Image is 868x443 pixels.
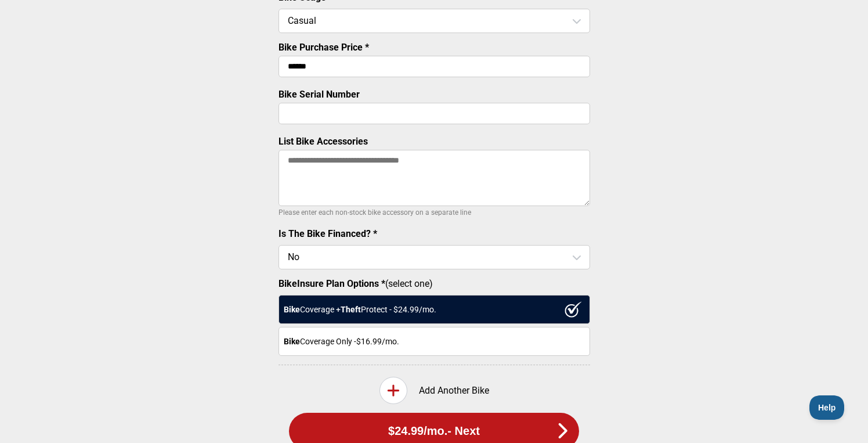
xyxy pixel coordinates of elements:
[424,424,447,438] span: /mo.
[284,305,300,314] strong: Bike
[279,278,590,289] label: (select one)
[341,305,361,314] strong: Theft
[809,395,845,420] iframe: Toggle Customer Support
[279,42,369,53] label: Bike Purchase Price *
[279,295,590,324] div: Coverage + Protect - $ 24.99 /mo.
[279,377,590,404] div: Add Another Bike
[279,136,368,147] label: List Bike Accessories
[279,278,385,289] strong: BikeInsure Plan Options *
[279,206,590,219] p: Please enter each non-stock bike accessory on a separate line
[279,228,377,239] label: Is The Bike Financed? *
[279,327,590,356] div: Coverage Only - $16.99 /mo.
[284,337,300,346] strong: Bike
[279,89,360,100] label: Bike Serial Number
[565,301,582,318] img: ux1sgP1Haf775SAghJI38DyDlYP+32lKFAAAAAElFTkSuQmCC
